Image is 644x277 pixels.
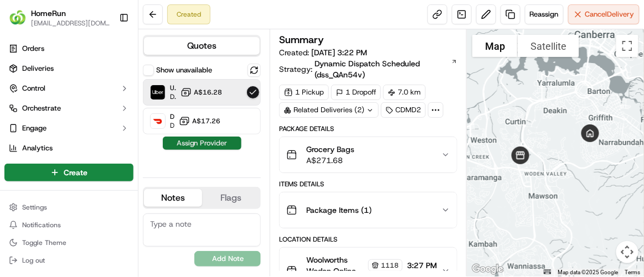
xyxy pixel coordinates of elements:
[470,262,506,276] a: Open this area in Google Maps (opens a new window)
[179,116,220,127] button: A$17.26
[315,58,457,80] a: Dynamic Dispatch Scheduled (dss_QAn54v)
[4,235,133,250] button: Toggle Theme
[22,256,45,265] span: Log out
[544,269,552,274] button: Keyboard shortcuts
[22,143,53,153] span: Analytics
[22,238,66,247] span: Toggle Theme
[331,85,381,100] div: 1 Dropoff
[4,100,133,117] button: Orchestrate
[279,102,379,118] div: Related Deliveries (2)
[163,137,241,150] button: Assign Provider
[470,262,506,276] img: Google
[4,4,115,31] button: HomeRunHomeRun[EMAIL_ADDRESS][DOMAIN_NAME]
[29,71,199,82] input: Got a question? Start typing here...
[381,261,399,270] span: 1118
[144,37,260,55] button: Quotes
[188,108,202,122] button: Start new chat
[192,117,220,126] span: A$17.26
[407,260,437,271] span: 3:27 PM
[383,85,426,100] div: 7.0 km
[4,200,133,215] button: Settings
[306,155,354,166] span: A$271.68
[170,92,176,101] span: Dropoff ETA 54 minutes
[4,40,133,58] a: Orders
[306,254,366,276] span: Woolworths Woden Online Team
[156,65,212,75] label: Show unavailable
[11,161,20,170] div: 📗
[472,35,518,57] button: Show street map
[22,160,85,171] span: Knowledge Base
[4,217,133,233] button: Notifications
[4,119,133,137] button: Engage
[144,189,202,207] button: Notes
[525,4,564,24] button: Reassign
[616,241,638,263] button: Map camera controls
[11,105,31,125] img: 1736555255976-a54dd68f-1ca7-489b-9aae-adbdc363a1c4
[170,121,174,130] span: Dropoff ETA 1 hour
[89,155,182,175] a: 💻API Documentation
[279,35,324,45] h3: Summary
[279,58,457,80] div: Strategy:
[568,4,640,24] button: CancelDelivery
[9,9,27,27] img: HomeRun
[279,124,457,133] div: Package Details
[151,114,165,128] img: DoorDash
[311,48,367,58] span: [DATE] 3:22 PM
[38,105,182,116] div: Start new chat
[4,164,133,181] button: Create
[625,269,641,275] a: Terms (opens in new tab)
[22,203,47,212] span: Settings
[22,123,47,133] span: Engage
[151,85,165,100] img: Uber
[22,44,44,54] span: Orders
[280,192,457,228] button: Package Items (1)
[616,35,638,57] button: Toggle fullscreen view
[22,83,45,93] span: Control
[181,87,222,98] button: A$16.28
[518,35,579,57] button: Show satellite imagery
[4,139,133,157] a: Analytics
[78,186,134,195] a: Powered byPylon
[279,47,367,58] span: Created:
[11,44,202,61] p: Welcome 👋
[315,58,450,80] span: Dynamic Dispatch Scheduled (dss_QAn54v)
[7,155,89,175] a: 📗Knowledge Base
[194,88,222,97] span: A$16.28
[202,189,260,207] button: Flags
[110,187,134,195] span: Pylon
[279,180,457,189] div: Items Details
[22,103,61,113] span: Orchestrate
[4,60,133,77] a: Deliveries
[11,11,33,33] img: Nash
[170,83,176,92] span: Uber
[105,160,178,171] span: API Documentation
[4,80,133,97] button: Control
[381,102,426,118] div: CDMD2
[94,161,102,170] div: 💻
[38,116,140,125] div: We're available if you need us!
[22,64,54,74] span: Deliveries
[279,235,457,244] div: Location Details
[585,9,635,19] span: Cancel Delivery
[22,221,61,229] span: Notifications
[4,253,133,268] button: Log out
[31,19,110,28] button: [EMAIL_ADDRESS][DOMAIN_NAME]
[306,144,354,155] span: Grocery Bags
[558,269,619,275] span: Map data ©2025 Google
[530,9,559,19] span: Reassign
[64,167,87,178] span: Create
[280,137,457,173] button: Grocery BagsA$271.68
[279,85,329,100] div: 1 Pickup
[31,8,66,19] button: HomeRun
[170,112,174,121] span: DoorDash
[306,205,372,216] span: Package Items ( 1 )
